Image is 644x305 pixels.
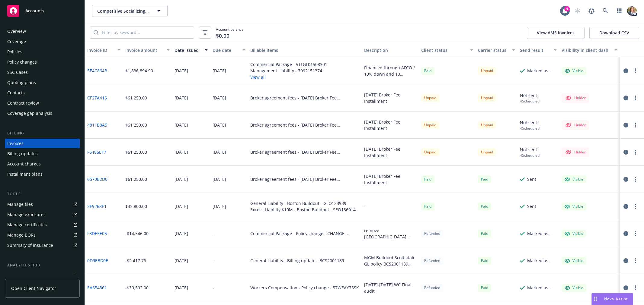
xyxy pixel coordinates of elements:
[478,47,508,53] div: Carrier status
[7,37,26,46] div: Coverage
[520,47,550,53] div: Send result
[520,146,537,153] div: Not sent
[92,5,168,17] button: Competitive Socializing US LLC
[125,203,147,209] div: $33,800.00
[520,126,540,131] div: 4 Scheduled
[527,176,536,182] div: Sent
[5,210,80,219] a: Manage exposures
[421,230,443,237] div: Refunded
[125,285,149,291] div: -$30,592.00
[364,227,416,240] div: remove [GEOGRAPHIC_DATA] location credit ($14,546)
[125,176,147,182] div: $61,250.00
[520,119,537,126] div: Not sent
[125,230,149,237] div: -$14,546.00
[5,191,80,197] div: Tools
[87,285,107,291] a: EA654361
[599,5,611,17] a: Search
[5,108,80,118] a: Coverage gap analysis
[364,173,416,186] div: [DATE] Broker Fee Installment
[562,47,611,53] div: Visibility in client dash
[421,203,434,210] div: Paid
[421,67,434,74] div: Paid
[421,175,434,183] span: Paid
[7,27,26,36] div: Overview
[7,159,41,169] div: Account charges
[210,43,248,57] button: Due date
[125,257,146,264] div: -$2,417.76
[175,68,188,74] div: [DATE]
[559,43,620,57] button: Visibility in client dash
[364,92,416,104] div: [DATE] Broker Fee Installment
[565,231,583,236] div: Visible
[364,146,416,159] div: [DATE] Broker Fee Installment
[5,130,80,136] div: Billing
[565,149,586,156] div: Hidden
[7,200,33,209] div: Manage files
[5,88,80,98] a: Contacts
[7,220,47,230] div: Manage certificates
[7,68,28,77] div: SSC Cases
[97,8,149,14] span: Competitive Socializing US LLC
[213,176,226,182] div: [DATE]
[527,203,536,209] div: Sent
[527,285,557,291] div: Marked as sent
[364,119,416,131] div: [DATE] Broker Fee Installment
[421,257,443,264] div: Refunded
[5,271,80,280] a: Loss summary generator
[7,230,36,240] div: Manage BORs
[250,122,359,128] div: Broker agreement fees - [DATE] Broker Fee Installment
[7,108,52,118] div: Coverage gap analysis
[5,78,80,87] a: Quoting plans
[213,68,226,74] div: [DATE]
[7,169,43,179] div: Installment plans
[520,99,540,104] div: 4 Scheduled
[527,257,557,264] div: Marked as sent
[250,257,344,264] div: General Liability - Billing update - BCS2001189
[250,149,359,155] div: Broker agreement fees - [DATE] Broker Fee Installment
[250,68,327,74] div: Management Liability - 7092151374
[213,203,226,209] div: [DATE]
[175,285,188,291] div: [DATE]
[364,281,416,294] div: [DATE]-[DATE] WC Final audit
[478,148,496,156] div: Unpaid
[478,175,491,183] span: Paid
[364,254,416,267] div: MGM Buildout Scottsdale GL policy BCS2001189 expiration date changed to [DATE]
[476,43,517,57] button: Carrier status
[478,203,491,210] div: Paid
[565,68,583,74] div: Visible
[565,177,583,182] div: Visible
[5,241,80,250] a: Summary of insurance
[5,230,80,240] a: Manage BORs
[7,139,24,148] div: Invoices
[5,2,80,19] a: Accounts
[478,284,491,291] span: Paid
[478,257,491,264] span: Paid
[5,37,80,46] a: Coverage
[175,176,188,182] div: [DATE]
[213,122,226,128] div: [DATE]
[213,47,239,53] div: Due date
[98,27,194,38] input: Filter by keyword...
[421,284,443,291] div: Refunded
[565,94,586,102] div: Hidden
[421,94,439,102] div: Unpaid
[362,43,419,57] button: Description
[527,27,585,39] button: View AMS invoices
[5,220,80,230] a: Manage certificates
[250,74,327,80] button: View all
[11,285,56,291] span: Open Client Navigator
[175,230,188,237] div: [DATE]
[589,27,639,39] button: Download CSV
[5,159,80,169] a: Account charges
[364,64,416,77] div: Financed through AFCO / 10% down and 10 installments.
[216,32,229,40] span: $0.00
[250,285,359,291] div: Workers Compensation - Policy change - 57WEAY7SSK
[421,47,467,53] div: Client status
[592,293,599,305] div: Drag to move
[5,68,80,77] a: SSC Cases
[585,5,598,17] a: Report a Bug
[421,121,439,129] div: Unpaid
[364,203,366,209] div: -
